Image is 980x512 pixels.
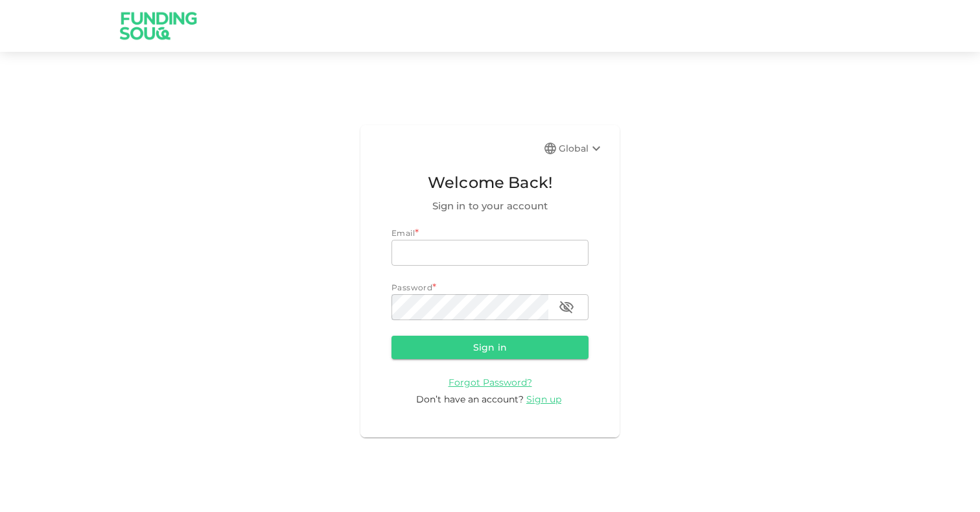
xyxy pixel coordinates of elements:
input: password [391,294,548,320]
input: email [391,240,589,266]
div: Global [559,141,604,156]
span: Forgot Password? [449,377,532,388]
span: Email [391,228,415,238]
span: Password [391,283,432,292]
button: Sign in [391,336,589,359]
a: Forgot Password? [449,376,532,388]
span: Sign up [526,393,561,405]
span: Don’t have an account? [416,393,524,405]
span: Welcome Back! [391,170,589,195]
span: Sign in to your account [391,198,589,214]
